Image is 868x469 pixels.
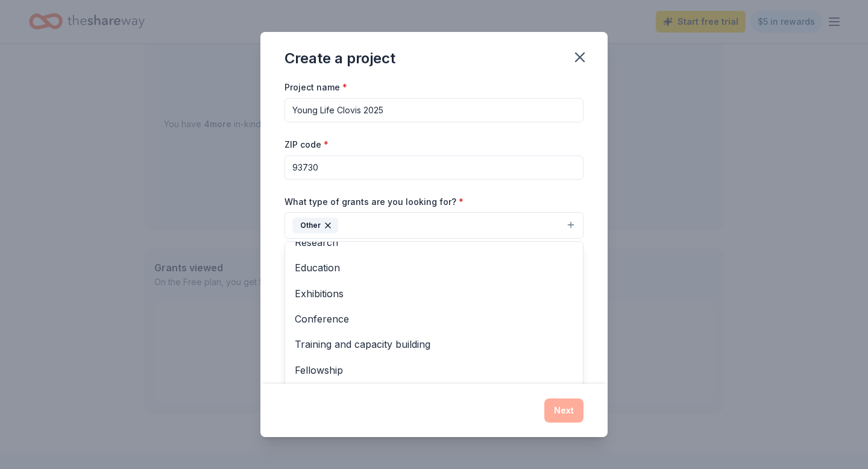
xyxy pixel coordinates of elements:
span: Fellowship [295,362,573,378]
span: Exhibitions [295,286,573,301]
span: Conference [295,311,573,327]
span: Training and capacity building [295,336,573,352]
button: Other [285,212,583,239]
div: Other [292,218,338,233]
div: Other [285,241,583,386]
span: Education [295,260,573,275]
span: Research [295,234,573,250]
